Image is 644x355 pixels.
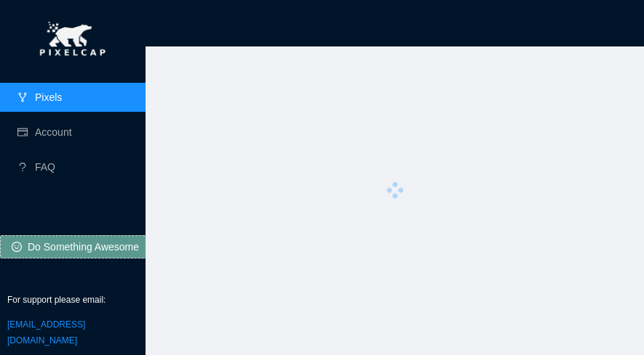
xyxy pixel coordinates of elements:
[30,15,116,65] img: pixel-cap.png
[35,91,62,103] a: Pixels
[12,242,22,253] span: smile
[35,161,55,173] a: FAQ
[35,126,72,138] a: Account
[7,319,85,346] a: [EMAIL_ADDRESS][DOMAIN_NAME]
[28,239,139,255] span: Do Something Awesome
[7,293,138,307] p: For support please email:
